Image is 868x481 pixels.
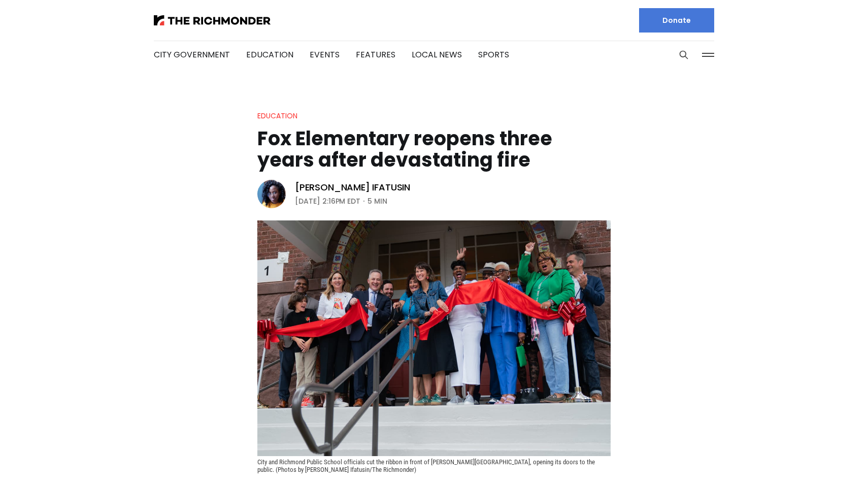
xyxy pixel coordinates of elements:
span: City and Richmond Public School officials cut the ribbon in front of [PERSON_NAME][GEOGRAPHIC_DAT... [257,458,596,473]
a: Events [310,49,340,60]
a: City Government [154,49,230,60]
time: [DATE] 2:16PM EDT [295,195,360,207]
img: Victoria A. Ifatusin [257,180,286,208]
img: The Richmonder [154,15,271,25]
a: [PERSON_NAME] Ifatusin [295,181,410,194]
button: Search this site [676,47,691,62]
iframe: portal-trigger [782,431,868,481]
a: Education [246,49,293,60]
span: 5 min [368,195,387,207]
img: Fox Elementary reopens three years after devastating fire [257,220,611,456]
a: Donate [639,8,714,33]
a: Sports [478,49,509,60]
a: Local News [412,49,462,60]
a: Education [257,111,297,121]
h1: Fox Elementary reopens three years after devastating fire [257,128,611,171]
a: Features [356,49,395,60]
